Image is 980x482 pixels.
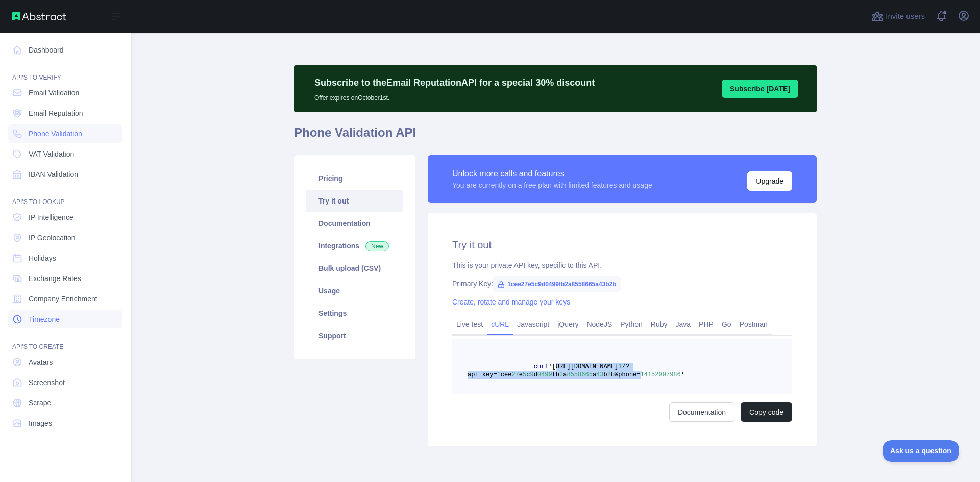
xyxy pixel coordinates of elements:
[294,124,817,149] h1: Phone Validation API
[8,394,122,412] a: Scrape
[548,363,618,370] span: '[URL][DOMAIN_NAME]
[8,208,122,226] a: IP Intelligence
[452,278,792,289] div: Primary Key:
[611,371,641,378] span: b&phone=
[553,316,582,333] a: jQuery
[537,371,552,378] span: 0499
[747,171,792,191] button: Upgrade
[306,167,403,190] a: Pricing
[741,402,792,422] button: Copy code
[552,371,559,378] span: fb
[582,316,616,333] a: NodeJS
[604,371,607,378] span: b
[12,12,66,20] img: Abstract API
[306,324,403,347] a: Support
[672,316,695,333] a: Java
[8,290,122,308] a: Company Enrichment
[29,149,74,159] span: VAT Validation
[511,371,519,378] span: 27
[29,88,79,98] span: Email Validation
[8,186,122,206] div: API'S TO LOOKUP
[8,414,122,433] a: Images
[513,316,553,333] a: Javascript
[886,11,925,22] span: Invite users
[452,260,792,270] div: This is your private API key, specific to this API.
[681,371,684,378] span: '
[8,41,122,59] a: Dashboard
[607,371,611,378] span: 2
[501,371,512,378] span: cee
[29,233,76,243] span: IP Geolocation
[452,180,652,190] div: You are currently on a free plan with limited features and usage
[8,104,122,122] a: Email Reputation
[306,280,403,302] a: Usage
[29,273,81,284] span: Exchange Rates
[8,310,122,328] a: Timezone
[365,241,389,251] span: New
[695,316,718,333] a: PHP
[29,169,78,180] span: IBAN Validation
[497,371,501,378] span: 1
[593,371,596,378] span: a
[306,235,403,257] a: Integrations New
[29,357,53,367] span: Avatars
[534,371,537,378] span: d
[596,371,603,378] span: 43
[641,371,681,378] span: 14152007986
[530,371,533,378] span: 9
[523,371,526,378] span: 5
[8,61,122,82] div: API'S TO VERIFY
[718,316,736,333] a: Go
[29,398,51,408] span: Scrape
[616,316,647,333] a: Python
[306,212,403,235] a: Documentation
[8,124,122,143] a: Phone Validation
[669,402,734,422] a: Documentation
[8,84,122,102] a: Email Validation
[736,316,772,333] a: Postman
[883,440,960,462] iframe: Toggle Customer Support
[618,363,622,370] span: 1
[526,371,530,378] span: c
[29,212,73,222] span: IP Intelligence
[452,238,792,252] h2: Try it out
[29,314,60,324] span: Timezone
[493,276,621,292] span: 1cee27e5c9d0499fb2a8558665a43b2b
[563,371,567,378] span: a
[314,75,595,90] p: Subscribe to the Email Reputation API for a special 30 % discount
[722,80,798,98] button: Subscribe [DATE]
[647,316,672,333] a: Ruby
[8,269,122,288] a: Exchange Rates
[452,316,487,333] a: Live test
[29,377,65,388] span: Screenshot
[29,294,97,304] span: Company Enrichment
[8,145,122,163] a: VAT Validation
[8,229,122,247] a: IP Geolocation
[567,371,592,378] span: 8558665
[452,298,570,306] a: Create, rotate and manage your keys
[306,190,403,212] a: Try it out
[519,371,523,378] span: e
[306,257,403,280] a: Bulk upload (CSV)
[487,316,513,333] a: cURL
[29,129,82,139] span: Phone Validation
[29,253,56,263] span: Holidays
[29,108,83,118] span: Email Reputation
[559,371,563,378] span: 2
[8,165,122,184] a: IBAN Validation
[8,373,122,392] a: Screenshot
[8,331,122,351] div: API'S TO CREATE
[8,249,122,267] a: Holidays
[306,302,403,324] a: Settings
[8,353,122,371] a: Avatars
[534,363,549,370] span: curl
[29,418,52,428] span: Images
[314,90,595,102] p: Offer expires on October 1st.
[452,168,652,180] div: Unlock more calls and features
[869,8,927,24] button: Invite users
